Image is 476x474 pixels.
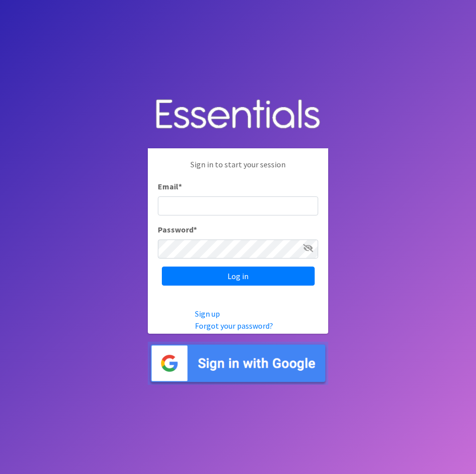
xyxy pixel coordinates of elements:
[195,321,273,331] a: Forgot your password?
[158,180,182,192] label: Email
[193,224,197,234] abbr: required
[148,89,328,141] img: Human Essentials
[158,158,318,180] p: Sign in to start your session
[195,309,220,319] a: Sign up
[158,223,197,235] label: Password
[178,181,182,191] abbr: required
[148,342,328,385] img: Sign in with Google
[162,267,315,286] input: Log in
